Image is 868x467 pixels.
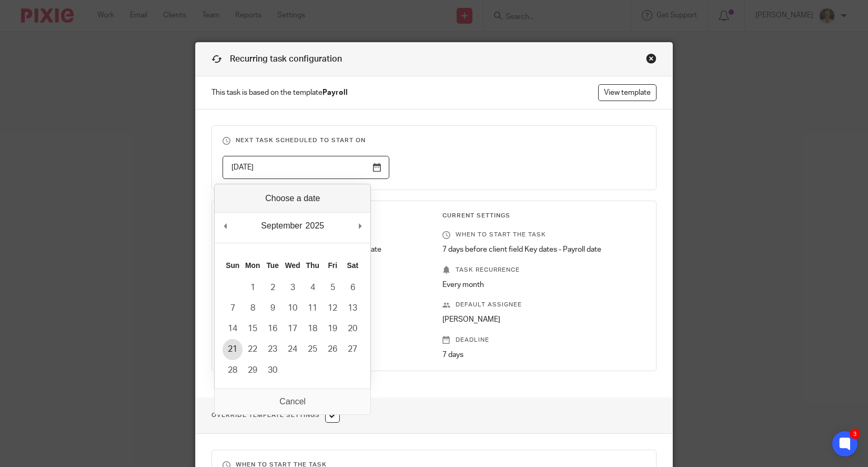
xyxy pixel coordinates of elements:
div: 3 [850,429,860,439]
button: 24 [282,339,302,360]
button: 9 [263,298,282,319]
button: 6 [342,277,362,298]
span: This task is based on the template [211,87,348,98]
button: 27 [342,339,362,360]
button: 13 [342,298,362,319]
button: 11 [302,298,322,319]
button: 17 [282,319,302,339]
button: 2 [263,277,282,298]
div: 2025 [304,218,326,234]
button: Next Month [355,218,365,234]
div: Close this dialog window [646,53,657,64]
p: 7 days [442,350,645,360]
button: 15 [243,319,263,339]
input: Use the arrow keys to pick a date [223,156,389,180]
button: 29 [243,360,263,381]
abbr: Wednesday [285,261,300,270]
abbr: Sunday [226,261,239,270]
button: 3 [282,277,302,298]
p: When to start the task [442,231,645,239]
p: Every month [442,280,645,290]
button: 21 [223,339,243,360]
p: 7 days before client field Key dates - Payroll date [442,244,645,255]
button: 8 [243,298,263,319]
p: Default assignee [442,301,645,309]
abbr: Saturday [347,261,358,270]
p: Deadline [442,336,645,344]
button: Previous Month [220,218,230,234]
abbr: Friday [328,261,337,270]
p: Task recurrence [442,266,645,274]
h1: Recurring task configuration [211,53,342,65]
button: 19 [322,319,342,339]
h1: Override Template Settings [211,408,340,423]
abbr: Tuesday [266,261,279,270]
h3: Next task scheduled to start on [223,136,645,145]
button: 4 [302,277,322,298]
button: 16 [263,319,282,339]
button: 20 [342,319,362,339]
button: 26 [322,339,342,360]
a: View template [598,84,657,101]
button: 18 [302,319,322,339]
p: [PERSON_NAME] [442,314,645,325]
strong: Payroll [322,89,348,96]
button: 25 [302,339,322,360]
button: 14 [223,319,243,339]
abbr: Thursday [306,261,319,270]
button: 22 [243,339,263,360]
button: 1 [243,277,263,298]
abbr: Monday [245,261,260,270]
button: 23 [263,339,282,360]
button: 28 [223,360,243,381]
button: 10 [282,298,302,319]
button: 5 [322,277,342,298]
div: September [259,218,304,234]
button: 12 [322,298,342,319]
button: 7 [223,298,243,319]
h3: Current Settings [442,212,645,220]
button: 30 [263,360,282,381]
